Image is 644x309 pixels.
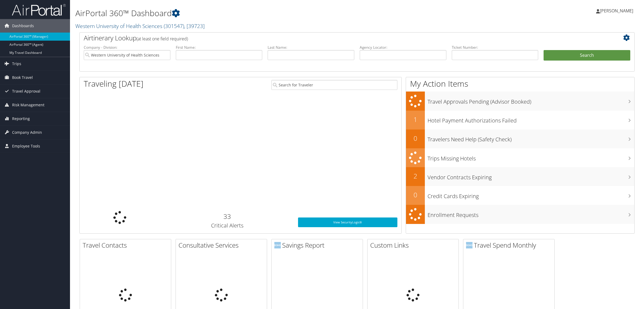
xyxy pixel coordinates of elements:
h1: Traveling [DATE] [84,78,143,89]
label: Ticket Number: [452,45,538,50]
span: (at least one field required) [136,36,188,42]
label: Last Name: [268,45,354,50]
h3: Vendor Contracts Expiring [428,171,634,181]
span: Company Admin [12,126,42,139]
h2: 1 [406,115,425,124]
h2: Travel Contacts [83,241,171,250]
a: 0Travelers Need Help (Safety Check) [406,129,634,148]
h3: Hotel Payment Authorizations Failed [428,114,634,124]
a: Enrollment Requests [406,205,634,224]
a: 2Vendor Contracts Expiring [406,167,634,186]
h2: 0 [406,190,425,199]
a: Western University of Health Sciences [75,22,205,30]
h2: Custom Links [370,241,458,250]
span: Reporting [12,112,30,125]
h3: Travelers Need Help (Safety Check) [428,133,634,143]
img: domo-logo.png [466,242,472,248]
h3: Critical Alerts [164,222,290,229]
button: Search [544,50,630,61]
a: 1Hotel Payment Authorizations Failed [406,111,634,129]
a: [PERSON_NAME] [596,3,639,19]
span: , [ 39723 ] [184,22,205,30]
h2: 0 [406,134,425,143]
h1: AirPortal 360™ Dashboard [75,8,451,19]
span: ( 301547 ) [164,22,184,30]
h3: Enrollment Requests [428,209,634,219]
img: domo-logo.png [274,242,281,248]
span: Trips [12,57,21,71]
label: First Name: [176,45,262,50]
h2: 2 [406,171,425,181]
label: Company - Division: [84,45,170,50]
span: Travel Approval [12,85,40,98]
h1: My Action Items [406,78,634,89]
h2: 33 [164,212,290,221]
label: Agency Locator: [360,45,446,50]
a: View SecurityLogic® [298,217,397,227]
h2: Travel Spend Monthly [466,241,554,250]
h3: Trips Missing Hotels [428,152,634,162]
input: Search for Traveler [271,80,397,90]
a: 0Credit Cards Expiring [406,186,634,205]
h2: Airtinerary Lookup [84,33,584,43]
h2: Savings Report [274,241,363,250]
h2: Consultative Services [178,241,267,250]
h3: Credit Cards Expiring [428,190,634,200]
img: airportal-logo.png [12,3,66,16]
span: Dashboards [12,19,34,33]
span: [PERSON_NAME] [600,8,633,14]
span: Book Travel [12,71,33,84]
span: Employee Tools [12,139,40,153]
span: Risk Management [12,98,44,112]
h3: Travel Approvals Pending (Advisor Booked) [428,95,634,106]
a: Travel Approvals Pending (Advisor Booked) [406,92,634,111]
a: Trips Missing Hotels [406,148,634,167]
